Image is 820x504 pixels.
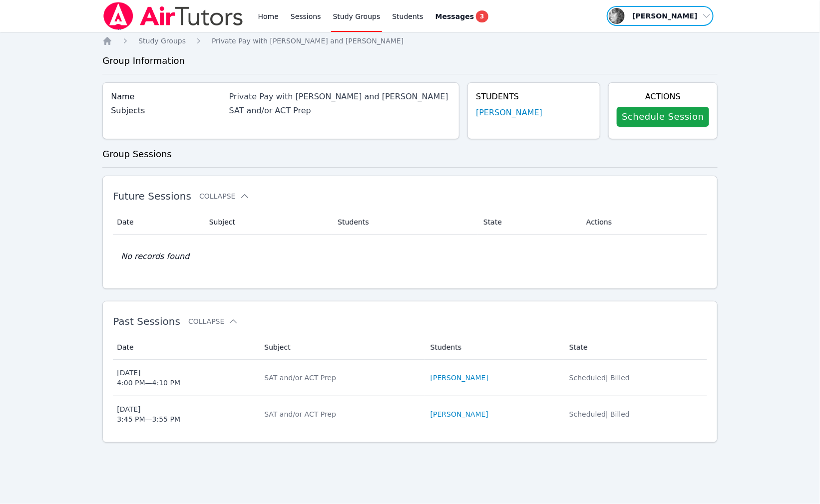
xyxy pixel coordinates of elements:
[430,409,488,419] a: [PERSON_NAME]
[476,107,542,119] a: [PERSON_NAME]
[138,36,186,46] a: Study Groups
[212,36,404,46] a: Private Pay with [PERSON_NAME] and [PERSON_NAME]
[111,105,223,117] label: Subjects
[476,10,488,22] span: 3
[430,373,488,383] a: [PERSON_NAME]
[203,210,332,235] th: Subject
[102,2,244,30] img: Air Tutors
[264,373,418,383] div: SAT and/or ACT Prep
[102,54,718,68] h3: Group Information
[563,335,707,360] th: State
[617,107,709,127] a: Schedule Session
[117,404,180,424] div: [DATE] 3:45 PM — 3:55 PM
[113,190,191,202] span: Future Sessions
[113,396,707,432] tr: [DATE]3:45 PM—3:55 PMSAT and/or ACT Prep[PERSON_NAME]Scheduled| Billed
[569,410,630,418] span: Scheduled | Billed
[113,315,180,327] span: Past Sessions
[229,105,451,117] div: SAT and/or ACT Prep
[102,36,718,46] nav: Breadcrumb
[117,368,180,388] div: [DATE] 4:00 PM — 4:10 PM
[476,91,592,103] h4: Students
[138,37,186,45] span: Study Groups
[264,409,418,419] div: SAT and/or ACT Prep
[569,374,630,382] span: Scheduled | Billed
[102,147,718,161] h3: Group Sessions
[229,91,451,103] div: Private Pay with [PERSON_NAME] and [PERSON_NAME]
[332,210,477,235] th: Students
[617,91,709,103] h4: Actions
[188,316,238,326] button: Collapse
[435,11,474,21] span: Messages
[111,91,223,103] label: Name
[113,335,258,360] th: Date
[113,360,707,396] tr: [DATE]4:00 PM—4:10 PMSAT and/or ACT Prep[PERSON_NAME]Scheduled| Billed
[212,37,404,45] span: Private Pay with [PERSON_NAME] and [PERSON_NAME]
[477,210,580,235] th: State
[113,235,707,278] td: No records found
[199,191,249,201] button: Collapse
[113,210,203,235] th: Date
[258,335,424,360] th: Subject
[424,335,563,360] th: Students
[580,210,707,235] th: Actions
